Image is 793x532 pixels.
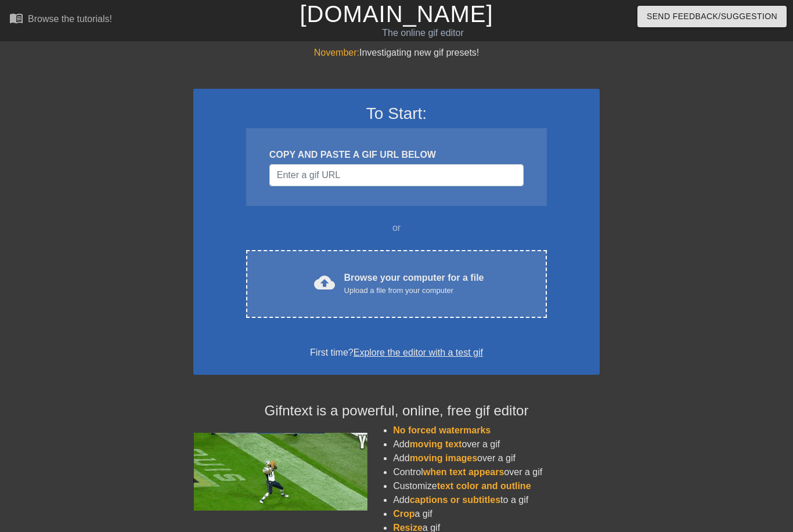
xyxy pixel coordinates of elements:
div: COPY AND PASTE A GIF URL BELOW [269,148,524,162]
h3: To Start: [208,104,585,124]
div: Investigating new gif presets! [193,46,600,60]
input: Username [269,164,524,186]
span: cloud_upload [314,272,335,293]
div: Upload a file from your computer [344,285,484,296]
span: Crop [393,509,414,519]
div: First time? [208,346,585,360]
span: No forced watermarks [393,425,491,435]
span: Send Feedback/Suggestion [647,9,777,24]
a: Explore the editor with a test gif [354,348,483,357]
div: The online gif editor [270,26,575,40]
span: moving text [410,439,462,449]
span: when text appears [423,467,504,477]
li: a gif [393,507,600,521]
li: Add to a gif [393,493,600,507]
a: Browse the tutorials! [9,11,112,29]
a: [DOMAIN_NAME] [300,1,493,27]
img: football_small.gif [193,433,367,511]
div: Browse your computer for a file [344,271,484,296]
h4: Gifntext is a powerful, online, free gif editor [193,403,600,419]
span: text color and outline [437,481,531,491]
div: or [224,221,569,235]
span: captions or subtitles [410,495,500,505]
div: Browse the tutorials! [28,14,112,24]
li: Customize [393,479,600,493]
span: moving images [410,453,477,463]
button: Send Feedback/Suggestion [637,6,787,27]
span: menu_book [9,11,23,25]
li: Add over a gif [393,451,600,465]
span: November: [314,48,359,57]
li: Control over a gif [393,465,600,479]
li: Add over a gif [393,437,600,451]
